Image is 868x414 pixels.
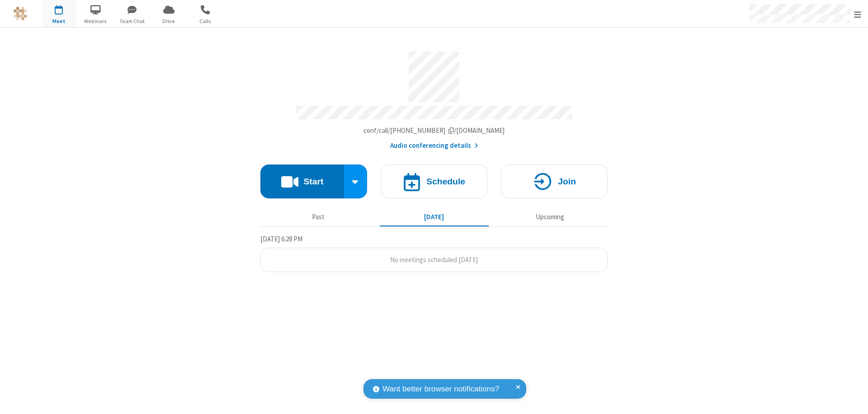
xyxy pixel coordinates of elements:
[115,17,149,25] span: Team Chat
[303,177,323,186] h4: Start
[189,17,222,25] span: Calls
[363,126,505,135] span: Copy my meeting room link
[382,383,499,395] span: Want better browser notifications?
[363,126,505,136] button: Copy my meeting room linkCopy my meeting room link
[14,7,27,20] img: QA Selenium DO NOT DELETE OR CHANGE
[381,165,487,198] button: Schedule
[264,208,373,226] button: Past
[42,17,76,25] span: Meet
[426,177,465,186] h4: Schedule
[260,235,302,243] span: [DATE] 6:28 PM
[501,165,608,198] button: Join
[495,208,604,226] button: Upcoming
[79,17,113,25] span: Webinars
[260,234,608,273] section: Today's Meetings
[558,177,576,186] h4: Join
[390,255,478,264] span: No meetings scheduled [DATE]
[152,17,186,25] span: Drive
[390,141,478,151] button: Audio conferencing details
[380,208,489,226] button: [DATE]
[344,165,368,198] div: Start conference options
[260,45,608,151] section: Account details
[260,165,344,198] button: Start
